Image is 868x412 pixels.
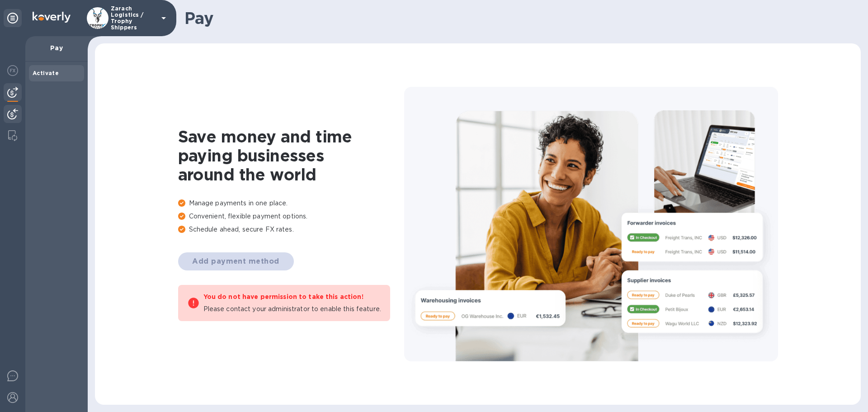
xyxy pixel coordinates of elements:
div: Unpin categories [4,9,22,27]
p: Pay [33,43,80,52]
h1: Save money and time paying businesses around the world [178,127,404,184]
p: Schedule ahead, secure FX rates. [178,225,404,234]
b: Activate [33,70,59,76]
img: Foreign exchange [7,65,18,76]
b: You do not have permission to take this action! [203,293,363,300]
p: Manage payments in one place. [178,199,404,208]
p: Convenient, flexible payment options. [178,212,404,221]
img: Logo [33,12,71,23]
h1: Pay [184,9,854,28]
p: Please contact your administrator to enable this feature. [203,304,382,314]
p: Zarach Logistics / Trophy Shippers [111,5,156,31]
